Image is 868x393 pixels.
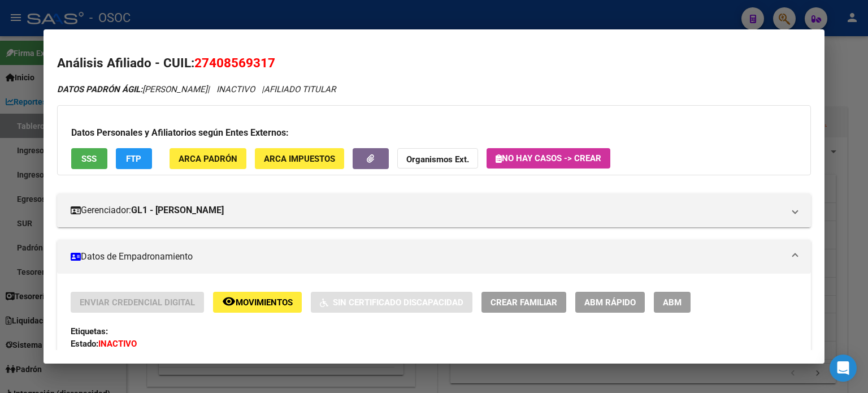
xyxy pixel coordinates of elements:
mat-panel-title: Gerenciador: [71,204,784,217]
div: Open Intercom Messenger [830,355,857,382]
span: ARCA Impuestos [264,154,335,164]
span: ABM [663,297,682,308]
h3: Datos Personales y Afiliatorios según Entes Externos: [71,126,797,140]
span: Enviar Credencial Digital [80,297,195,308]
button: No hay casos -> Crear [487,148,610,169]
button: ABM [654,292,691,313]
span: Sin Certificado Discapacidad [333,297,463,308]
span: ARCA Padrón [179,154,237,164]
mat-expansion-panel-header: Gerenciador:GL1 - [PERSON_NAME] [57,193,811,227]
button: Sin Certificado Discapacidad [311,292,472,313]
button: ABM Rápido [575,292,645,313]
span: 27408569317 [194,55,275,70]
span: Crear Familiar [491,297,557,308]
span: SSS [81,154,97,164]
strong: INACTIVO [98,339,137,349]
mat-icon: remove_red_eye [222,295,236,308]
mat-expansion-panel-header: Datos de Empadronamiento [57,240,811,274]
strong: DATOS PADRÓN ÁGIL: [57,84,142,94]
button: Organismos Ext. [397,148,478,169]
button: ARCA Impuestos [255,148,344,169]
span: FTP [126,154,141,164]
button: SSS [71,148,107,169]
span: ABM Rápido [584,297,636,308]
button: ARCA Padrón [170,148,246,169]
button: Crear Familiar [481,292,566,313]
i: | INACTIVO | [57,84,336,94]
h2: Análisis Afiliado - CUIL: [57,54,811,73]
strong: GL1 - [PERSON_NAME] [131,204,224,217]
button: Movimientos [213,292,302,313]
button: FTP [116,148,152,169]
span: AFILIADO TITULAR [264,84,336,94]
span: No hay casos -> Crear [496,153,601,163]
span: Movimientos [236,297,293,308]
button: Enviar Credencial Digital [71,292,204,313]
strong: Organismos Ext. [406,154,469,165]
strong: Etiquetas: [71,326,108,336]
span: [PERSON_NAME] [57,84,207,94]
mat-panel-title: Datos de Empadronamiento [71,250,784,264]
strong: Estado: [71,339,98,349]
